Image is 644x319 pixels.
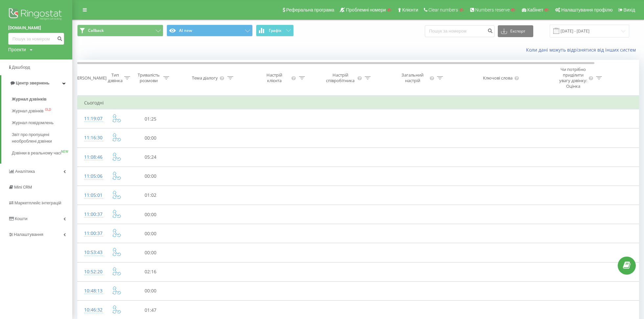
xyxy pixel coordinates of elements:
[12,65,30,70] span: Дашборд
[84,265,97,278] div: 10:52:20
[8,25,64,31] a: [DOMAIN_NAME]
[16,80,49,85] span: Центр звернень
[77,25,163,36] button: Callback
[15,216,27,221] span: Кошти
[192,75,218,81] div: Тема діалогу
[84,246,97,259] div: 10:53:43
[526,47,639,53] a: Коли дані можуть відрізнятися вiд інших систем
[12,108,43,114] span: Журнал дзвінків
[108,72,123,83] div: Тип дзвінка
[130,167,171,186] td: 00:00
[624,7,635,12] span: Вихід
[84,112,97,125] div: 11:19:07
[561,7,612,12] span: Налаштування профілю
[14,232,43,237] span: Налаштування
[269,28,282,33] span: Графік
[12,129,72,147] a: Звіт про пропущені необроблені дзвінки
[286,7,334,12] span: Реферальна програма
[483,75,513,81] div: Ключові слова
[8,33,64,45] input: Пошук за номером
[12,147,72,159] a: Дзвінки в реальному часіNEW
[130,109,171,128] td: 01:25
[256,25,294,36] button: Графік
[136,72,162,83] div: Тривалість розмови
[130,281,171,300] td: 00:00
[84,170,97,183] div: 11:05:06
[130,243,171,262] td: 00:00
[130,148,171,167] td: 05:24
[259,72,289,83] div: Настрій клієнта
[84,285,97,297] div: 10:48:13
[397,72,428,83] div: Загальний настрій
[12,117,72,129] a: Журнал повідомлень
[1,75,72,91] a: Центр звернень
[12,93,72,105] a: Журнал дзвінків
[12,96,47,103] span: Журнал дзвінків
[84,151,97,164] div: 11:08:46
[84,208,97,221] div: 11:00:37
[498,25,533,37] button: Експорт
[73,75,106,81] div: [PERSON_NAME]
[84,304,97,316] div: 10:46:32
[12,150,61,156] span: Дзвінки в реальному часі
[167,25,253,36] button: AI new
[346,7,386,12] span: Проблемні номери
[527,7,543,12] span: Кабінет
[88,28,104,33] span: Callback
[84,189,97,202] div: 11:05:01
[425,25,494,37] input: Пошук за номером
[12,105,72,117] a: Журнал дзвінківOLD
[130,262,171,281] td: 02:16
[130,128,171,148] td: 00:00
[130,224,171,243] td: 00:00
[130,186,171,205] td: 01:02
[428,7,458,12] span: Clear numbers
[12,120,54,126] span: Журнал повідомлень
[14,185,32,190] span: Mini CRM
[130,205,171,224] td: 00:00
[84,131,97,144] div: 11:16:30
[8,7,64,23] img: Ringostat logo
[15,169,35,174] span: Аналiтика
[12,131,69,145] span: Звіт про пропущені необроблені дзвінки
[475,7,510,12] span: Numbers reserve
[14,200,61,205] span: Маркетплейс інтеграцій
[84,227,97,240] div: 11:00:37
[559,67,587,89] div: Чи потрібно приділити увагу дзвінку: Оцінка
[325,72,356,83] div: Настрій співробітника
[8,46,26,53] div: Проекти
[402,7,418,12] span: Клієнти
